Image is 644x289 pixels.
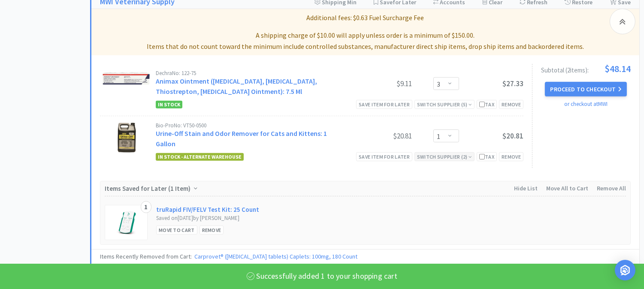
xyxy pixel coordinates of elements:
[545,82,626,96] button: Proceed to Checkout
[91,249,639,263] div: Items Recently Removed from Cart:
[546,184,588,192] span: Move All to Cart
[356,152,412,161] div: Save item for later
[605,64,631,73] span: $48.14
[417,153,472,161] div: Switch Supplier ( 2 )
[348,131,412,141] div: $20.81
[541,64,631,73] div: Subtotal ( 2 item s ):
[156,205,259,214] a: truRapid FIV/FELV Test Kit: 25 Count
[514,184,538,192] span: Hide List
[564,100,608,108] a: or checkout at MWI
[156,153,244,161] span: In Stock - Alternate Warehouse
[479,100,494,108] div: Tax
[356,100,412,109] div: Save item for later
[502,79,523,88] span: $27.33
[417,100,472,108] div: Switch Supplier ( 5 )
[156,101,182,108] span: In Stock
[118,123,136,153] img: f3c4ee8989824139b1d8ea1bf24712c6_9547.png
[156,214,273,223] div: Saved on [DATE] by [PERSON_NAME]
[156,226,197,235] div: Move to Cart
[156,123,348,128] div: Bio-Pro No: VT50-0500
[200,226,224,235] div: Remove
[105,184,193,193] span: Items Saved for Later ( )
[597,184,626,192] span: Remove All
[348,78,412,89] div: $9.11
[156,70,348,76] div: Dechra No: 122-75
[156,77,317,96] a: Animax Ointment ([MEDICAL_DATA], [MEDICAL_DATA], Thiostrepton, [MEDICAL_DATA] Ointment): 7.5 Ml
[170,184,188,193] span: 1 Item
[194,253,357,260] a: Carprovet® ([MEDICAL_DATA] tablets) Caplets: 100mg, 180 Count
[95,30,636,52] p: A shipping charge of $10.00 will apply unless order is a minimum of $150.00. Items that do not co...
[100,70,154,87] img: fc934e64754d4d1ca0ee28b7329fdea3_17961.png
[615,260,635,280] div: Open Intercom Messenger
[95,12,636,24] p: Additional fees: $0.63 Fuel Surcharge Fee
[502,131,523,141] span: $20.81
[156,129,327,148] a: Urine-Off Stain and Odor Remover for Cats and Kittens: 1 Gallon
[116,210,137,235] img: a0c0710381e943dba5c7cf4199975a2b_800971.png
[499,152,523,161] div: Remove
[479,153,494,161] div: Tax
[141,201,151,213] div: 1
[499,100,523,109] div: Remove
